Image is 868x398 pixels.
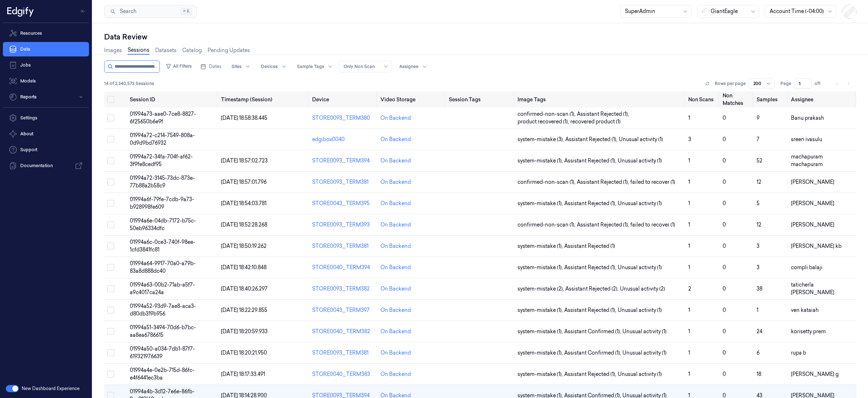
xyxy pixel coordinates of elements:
th: Session ID [127,92,218,107]
a: STORE0093_TERM381 [312,243,369,249]
a: On Backend [380,264,411,271]
span: 0 [723,350,726,356]
a: Sessions [128,46,149,55]
span: 1 [688,115,690,121]
p: Rows per page [715,80,746,87]
a: STORE0040_TERM394 [312,264,370,271]
span: Assistant Rejected (2) , [565,285,620,293]
a: Data [3,42,89,56]
button: Select row [107,349,114,356]
a: On Backend [380,136,411,143]
span: [DATE] 18:52:28.268 [221,221,267,228]
a: On Backend [380,242,411,250]
span: confirmed-non-scan (1) , [518,110,577,118]
button: Select row [107,285,114,292]
span: Assistant Rejected (1) , [577,221,630,229]
th: Non Scans [685,92,720,107]
span: 0 [723,307,726,313]
span: compli balaji [791,264,822,271]
span: Assistant Rejected (1) , [564,200,618,207]
span: Banu prakash [791,115,824,121]
span: Assistant Rejected (1) , [564,157,618,165]
span: 01994a72-3145-73dc-873e-77b88a2b58c9 [130,175,195,189]
a: STORE0040_TERM382 [312,328,370,335]
span: system-mistake (2) , [518,285,565,293]
span: 52 [757,157,762,164]
span: 1 [688,157,690,164]
button: Select row [107,114,114,122]
span: [DATE] 18:57:02.723 [221,157,268,164]
a: On Backend [380,349,411,357]
span: 12 [757,179,761,185]
span: korisetty prem [791,328,826,335]
span: 18 [757,371,761,377]
a: On Backend [380,306,411,314]
span: confirmed-non-scan (1) , [518,178,577,186]
span: [PERSON_NAME] [791,179,834,185]
span: 1 [688,264,690,271]
a: On Backend [380,221,411,229]
button: Select row [107,178,114,186]
button: Select row [107,157,114,164]
span: 1 [688,243,690,249]
span: 01994a51-3494-70d6-b7bc-aa8ea6786615 [130,324,196,338]
span: 5 [757,200,759,207]
a: Models [3,74,89,88]
span: [DATE] 18:57:01.796 [221,179,267,185]
span: 0 [723,221,726,228]
span: of 1 [814,80,826,87]
span: 1 [688,307,690,313]
th: Assignee [788,92,856,107]
span: 1 [688,328,690,335]
a: STORE0093_TERM381 [312,179,369,185]
span: failed to recover (1) [630,221,675,229]
span: 01994a52-93d9-7ae8-aca3-d80db319b956 [130,303,196,317]
span: 0 [723,115,726,121]
span: [PERSON_NAME] [791,200,834,207]
span: 01994a4e-0e2b-715d-86fc-e4f6441ec3ba [130,367,195,381]
a: STORE0093_TERM393 [312,221,370,228]
span: [DATE] 18:42:10.848 [221,264,267,271]
span: 1 [688,200,690,207]
span: 3 [688,136,691,143]
a: On Backend [380,371,411,378]
span: 14 of 2,340,573 Sessions [104,80,154,87]
span: 01994a6e-04db-7172-b75c-50eb96334dfc [130,217,196,232]
span: 0 [723,243,726,249]
span: [DATE] 18:40:26.297 [221,285,268,292]
span: 1 [688,350,690,356]
span: 0 [723,179,726,185]
span: Assistant Confirmed (1) , [564,349,622,357]
span: Assistant Confirmed (1) , [564,328,622,335]
a: On Backend [380,200,411,207]
span: Assistant Rejected (1) , [577,178,630,186]
span: 7 [757,136,759,143]
span: Assistant Rejected (1) , [564,264,618,271]
span: 01994a72-34fa-704f-af62-3f9fe8cedf95 [130,153,193,168]
div: Data Review [104,32,856,42]
th: Image Tags [515,92,686,107]
nav: pagination [832,79,854,89]
span: [DATE] 18:50:19.262 [221,243,267,249]
span: 1 [757,307,758,313]
span: 1 [688,371,690,377]
span: rupa b [791,350,806,356]
span: 0 [723,136,726,143]
span: 0 [723,264,726,271]
a: STORE0043_TERM395 [312,200,370,207]
span: 01994a64-9917-70a0-a79b-83a8d888dc40 [130,260,196,274]
span: 01994a6c-0ce3-740f-98ee-1cfd3841fc81 [130,239,195,253]
span: Assistant Rejected (1) , [565,136,619,143]
span: 0 [723,157,726,164]
button: About [3,127,89,141]
a: STORE0040_TERM383 [312,371,370,377]
span: system-mistake (1) , [518,200,564,207]
span: [PERSON_NAME] g [791,371,839,377]
button: Select row [107,328,114,335]
a: On Backend [380,285,411,293]
th: Samples [754,92,788,107]
a: Jobs [3,58,89,72]
span: 3 [757,243,759,249]
span: [DATE] 18:58:38.445 [221,115,267,121]
span: 2 [688,285,691,292]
